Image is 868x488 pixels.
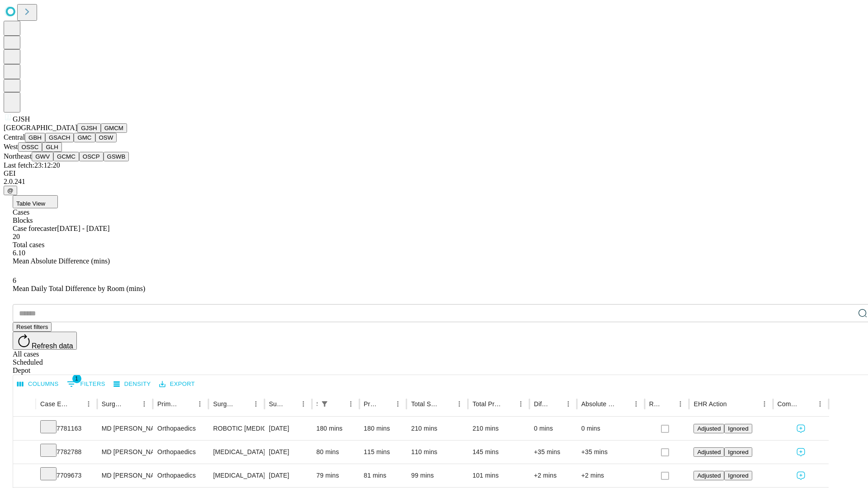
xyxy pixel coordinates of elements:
[213,400,236,408] div: Surgery Name
[70,398,82,410] button: Sort
[40,441,93,464] div: 7782788
[157,464,204,487] div: Orthopaedics
[25,133,45,142] button: GBH
[102,441,148,464] div: MD [PERSON_NAME] [PERSON_NAME] Md
[40,464,93,487] div: 7709673
[534,400,548,408] div: Difference
[95,133,117,142] button: OSW
[18,445,31,460] button: Expand
[724,471,752,480] button: Ignored
[693,447,724,457] button: Adjusted
[649,400,661,408] div: Resolved in EHR
[4,143,18,150] span: West
[4,124,77,131] span: [GEOGRAPHIC_DATA]
[269,464,307,487] div: [DATE]
[15,377,61,391] button: Select columns
[157,417,204,440] div: Orthopaedics
[79,152,104,161] button: OSCP
[724,447,752,457] button: Ignored
[534,464,572,487] div: +2 mins
[411,417,463,440] div: 210 mins
[472,441,525,464] div: 145 mins
[65,377,108,391] button: Show filters
[440,398,453,410] button: Sort
[40,400,69,408] div: Case Epic Id
[111,377,153,391] button: Density
[13,195,58,208] button: Table View
[16,200,45,207] span: Table View
[284,398,297,410] button: Sort
[4,161,60,169] span: Last fetch: 23:12:20
[4,152,32,160] span: Northeast
[7,187,14,194] span: @
[237,398,250,410] button: Sort
[534,417,572,440] div: 0 mins
[74,133,95,142] button: GMC
[57,225,109,232] span: [DATE] - [DATE]
[411,400,439,408] div: Total Scheduled Duration
[13,249,25,257] span: 6.10
[778,400,800,408] div: Comments
[316,464,355,487] div: 79 mins
[269,400,283,408] div: Surgery Date
[13,233,20,240] span: 20
[534,441,572,464] div: +35 mins
[693,471,724,480] button: Adjusted
[4,169,864,178] div: GEI
[82,398,95,410] button: Menu
[581,441,640,464] div: +35 mins
[411,441,463,464] div: 110 mins
[674,398,687,410] button: Menu
[157,441,204,464] div: Orthopaedics
[693,400,726,408] div: EHR Action
[77,123,101,133] button: GJSH
[13,285,145,292] span: Mean Daily Total Difference by Room (mins)
[581,400,616,408] div: Absolute Difference
[316,417,355,440] div: 180 mins
[45,133,74,142] button: GSACH
[32,342,73,350] span: Refresh data
[472,464,525,487] div: 101 mins
[697,472,721,479] span: Adjusted
[661,398,674,410] button: Sort
[138,398,151,410] button: Menu
[269,417,307,440] div: [DATE]
[157,377,197,391] button: Export
[728,472,748,479] span: Ignored
[13,332,77,350] button: Refresh data
[72,374,81,383] span: 1
[472,417,525,440] div: 210 mins
[472,400,501,408] div: Total Predicted Duration
[13,241,44,249] span: Total cases
[193,398,206,410] button: Menu
[40,417,93,440] div: 7781163
[801,398,814,410] button: Sort
[724,424,752,433] button: Ignored
[728,398,741,410] button: Sort
[697,425,721,432] span: Adjusted
[104,152,129,161] button: GSWB
[316,441,355,464] div: 80 mins
[213,441,259,464] div: [MEDICAL_DATA] [MEDICAL_DATA]
[411,464,463,487] div: 99 mins
[581,464,640,487] div: +2 mins
[13,322,52,332] button: Reset filters
[4,186,17,195] button: @
[18,468,31,484] button: Expand
[42,142,61,152] button: GLH
[213,464,259,487] div: [MEDICAL_DATA] WITH [MEDICAL_DATA] REPAIR
[549,398,562,410] button: Sort
[269,441,307,464] div: [DATE]
[53,152,79,161] button: GCMC
[758,398,771,410] button: Menu
[18,421,31,437] button: Expand
[562,398,575,410] button: Menu
[157,400,180,408] div: Primary Service
[332,398,344,410] button: Sort
[379,398,392,410] button: Sort
[617,398,630,410] button: Sort
[102,417,148,440] div: MD [PERSON_NAME] [PERSON_NAME] Md
[102,400,124,408] div: Surgeon Name
[392,398,404,410] button: Menu
[318,398,331,410] button: Show filters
